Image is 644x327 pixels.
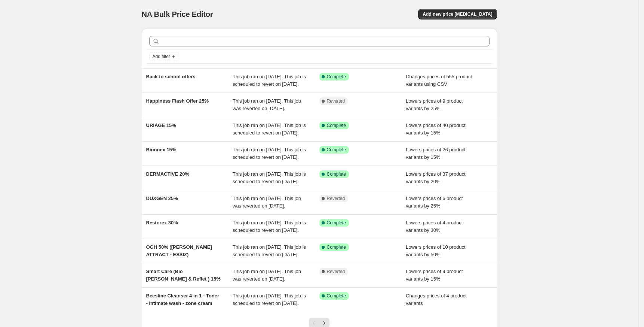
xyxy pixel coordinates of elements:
[418,9,497,19] button: Add new price [MEDICAL_DATA]
[406,171,466,184] span: Lowers prices of 37 product variants by 20%
[406,244,466,257] span: Lowers prices of 10 product variants by 50%
[146,147,177,152] span: Bionnex 15%
[233,220,306,233] span: This job ran on [DATE]. This job is scheduled to revert on [DATE].
[233,74,306,87] span: This job ran on [DATE]. This job is scheduled to revert on [DATE].
[406,269,463,282] span: Lowers prices of 9 product variants by 15%
[153,54,170,60] span: Add filter
[233,244,306,257] span: This job ran on [DATE]. This job is scheduled to revert on [DATE].
[327,171,346,177] span: Complete
[327,244,346,250] span: Complete
[233,171,306,184] span: This job ran on [DATE]. This job is scheduled to revert on [DATE].
[327,220,346,226] span: Complete
[146,293,220,306] span: Beesline Cleanser 4 in 1 - Toner - Intimate wash - zone cream
[233,293,306,306] span: This job ran on [DATE]. This job is scheduled to revert on [DATE].
[406,220,463,233] span: Lowers prices of 4 product variants by 30%
[327,196,345,202] span: Reverted
[146,196,178,201] span: DUXGEN 25%
[146,74,196,79] span: Back to school offers
[146,98,209,104] span: Happiness Flash Offer 25%
[233,147,306,160] span: This job ran on [DATE]. This job is scheduled to revert on [DATE].
[233,122,306,136] span: This job ran on [DATE]. This job is scheduled to revert on [DATE].
[149,52,179,61] button: Add filter
[327,269,345,275] span: Reverted
[146,171,190,177] span: DERMACTIVE 20%
[406,293,467,306] span: Changes prices of 4 product variants
[233,269,301,282] span: This job ran on [DATE]. This job was reverted on [DATE].
[327,147,346,153] span: Complete
[146,269,221,282] span: Smart Care (Bio [PERSON_NAME] & Reflet ) 15%
[146,122,176,128] span: URIAGE 15%
[327,74,346,80] span: Complete
[327,293,346,299] span: Complete
[406,74,472,87] span: Changes prices of 555 product variants using CSV
[423,11,492,17] span: Add new price [MEDICAL_DATA]
[327,122,346,128] span: Complete
[142,10,213,18] span: NA Bulk Price Editor
[406,98,463,111] span: Lowers prices of 9 product variants by 25%
[146,220,178,225] span: Restorex 30%
[406,122,466,136] span: Lowers prices of 40 product variants by 15%
[233,98,301,111] span: This job ran on [DATE]. This job was reverted on [DATE].
[146,244,212,257] span: OGH 50% ([PERSON_NAME] ATTRACT - ESSIZ)
[233,196,301,209] span: This job ran on [DATE]. This job was reverted on [DATE].
[406,196,463,209] span: Lowers prices of 6 product variants by 25%
[406,147,466,160] span: Lowers prices of 26 product variants by 15%
[327,98,345,104] span: Reverted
